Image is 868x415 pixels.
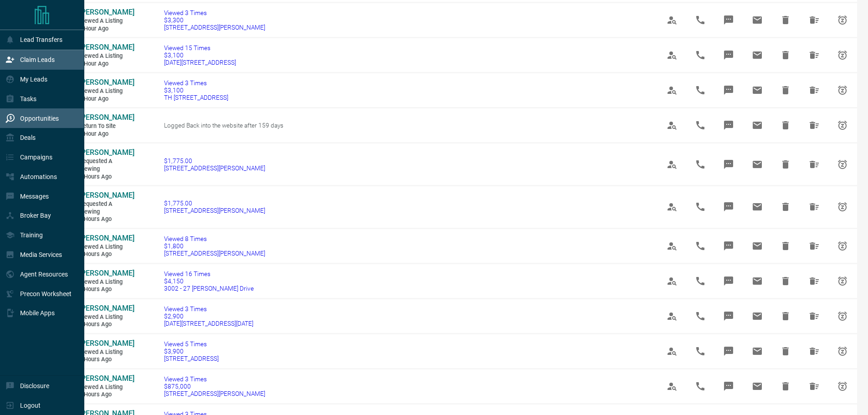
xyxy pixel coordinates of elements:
[803,375,825,397] span: Hide All from Jonathan Dunn
[718,9,740,31] span: Message
[164,355,219,362] span: [STREET_ADDRESS]
[803,270,825,292] span: Hide All from Tara Ghazavi
[718,44,740,66] span: Message
[775,154,796,175] span: Hide
[164,16,265,24] span: $3,300
[79,43,134,52] a: [PERSON_NAME]
[746,79,768,101] span: Email
[79,52,134,60] span: Viewed a Listing
[803,235,825,257] span: Hide All from Leon Richards
[661,79,683,101] span: View Profile
[775,44,796,66] span: Hide
[775,270,796,292] span: Hide
[79,374,134,384] a: [PERSON_NAME]
[79,130,134,138] span: 1 hour ago
[79,148,134,158] a: [PERSON_NAME]
[79,8,134,17] a: [PERSON_NAME]
[164,242,265,250] span: $1,800
[164,285,254,292] span: 3002 - 27 [PERSON_NAME] Drive
[164,383,265,390] span: $875,000
[164,340,219,362] a: Viewed 5 Times$3,900[STREET_ADDRESS]
[164,94,228,101] span: TH [STREET_ADDRESS]
[661,305,683,327] span: View Profile
[79,158,134,173] span: Requested a Viewing
[803,196,825,218] span: Hide All from Leon Richards
[79,113,134,122] span: [PERSON_NAME]
[661,9,683,31] span: View Profile
[832,154,853,175] span: Snooze
[661,196,683,218] span: View Profile
[718,375,740,397] span: Message
[164,44,236,51] span: Viewed 15 Times
[832,114,853,136] span: Snooze
[164,9,265,16] span: Viewed 3 Times
[718,196,740,218] span: Message
[689,340,711,362] span: Call
[689,235,711,257] span: Call
[79,148,134,157] span: [PERSON_NAME]
[79,374,134,383] span: [PERSON_NAME]
[164,390,265,397] span: [STREET_ADDRESS][PERSON_NAME]
[164,24,265,31] span: [STREET_ADDRESS][PERSON_NAME]
[164,59,236,66] span: [DATE][STREET_ADDRESS]
[689,375,711,397] span: Call
[164,375,265,383] span: Viewed 3 Times
[803,154,825,175] span: Hide All from Leon Richards
[79,191,134,200] span: [PERSON_NAME]
[164,79,228,87] span: Viewed 3 Times
[164,200,265,214] a: $1,775.00[STREET_ADDRESS][PERSON_NAME]
[79,304,134,313] span: [PERSON_NAME]
[832,340,853,362] span: Snooze
[79,113,134,123] a: [PERSON_NAME]
[79,384,134,391] span: Viewed a Listing
[164,157,265,164] span: $1,775.00
[661,154,683,175] span: View Profile
[746,9,768,31] span: Email
[164,270,254,277] span: Viewed 16 Times
[803,114,825,136] span: Hide All from Brianna Clark
[79,313,134,321] span: Viewed a Listing
[689,114,711,136] span: Call
[164,164,265,172] span: [STREET_ADDRESS][PERSON_NAME]
[79,269,134,277] span: [PERSON_NAME]
[79,78,134,87] a: [PERSON_NAME]
[79,95,134,103] span: 1 hour ago
[746,340,768,362] span: Email
[164,200,265,207] span: $1,775.00
[832,305,853,327] span: Snooze
[775,235,796,257] span: Hide
[689,270,711,292] span: Call
[746,154,768,175] span: Email
[746,270,768,292] span: Email
[79,78,134,87] span: [PERSON_NAME]
[79,348,134,356] span: Viewed a Listing
[164,79,228,101] a: Viewed 3 Times$3,100TH [STREET_ADDRESS]
[661,44,683,66] span: View Profile
[661,235,683,257] span: View Profile
[164,207,265,214] span: [STREET_ADDRESS][PERSON_NAME]
[79,123,134,130] span: Return to Site
[164,270,254,292] a: Viewed 16 Times$4,1503002 - 27 [PERSON_NAME] Drive
[164,44,236,66] a: Viewed 15 Times$3,100[DATE][STREET_ADDRESS]
[832,375,853,397] span: Snooze
[164,313,253,320] span: $2,900
[689,305,711,327] span: Call
[746,305,768,327] span: Email
[718,235,740,257] span: Message
[718,270,740,292] span: Message
[79,87,134,95] span: Viewed a Listing
[775,79,796,101] span: Hide
[164,340,219,348] span: Viewed 5 Times
[164,250,265,257] span: [STREET_ADDRESS][PERSON_NAME]
[79,200,134,215] span: Requested a Viewing
[164,235,265,242] span: Viewed 8 Times
[661,375,683,397] span: View Profile
[164,305,253,327] a: Viewed 3 Times$2,900[DATE][STREET_ADDRESS][DATE]
[79,234,134,243] a: [PERSON_NAME]
[718,305,740,327] span: Message
[803,79,825,101] span: Hide All from Moiz Asif
[832,44,853,66] span: Snooze
[79,43,134,51] span: [PERSON_NAME]
[164,122,283,129] span: Logged Back into the website after 159 days
[689,44,711,66] span: Call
